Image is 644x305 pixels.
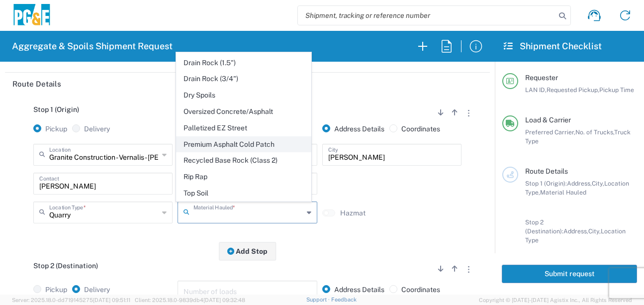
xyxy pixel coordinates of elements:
[525,218,563,235] span: Stop 2 (Destination):
[525,180,567,187] span: Stop 1 (Origin):
[177,55,311,71] span: Drain Rock (1.5")
[177,104,311,119] span: Oversized Concrete/Asphalt
[547,86,599,94] span: Requested Pickup,
[177,153,311,168] span: Recycled Base Rock (Class 2)
[177,137,311,152] span: Premium Asphalt Cold Patch
[33,262,98,270] span: Stop 2 (Destination)
[93,297,130,303] span: [DATE] 09:51:11
[322,124,384,133] label: Address Details
[177,88,311,103] span: Dry Spoils
[479,296,632,305] span: Copyright © [DATE]-[DATE] Agistix Inc., All Rights Reserved
[203,297,245,303] span: [DATE] 09:32:48
[12,79,61,89] h2: Route Details
[525,116,571,124] span: Load & Carrier
[306,297,331,303] a: Support
[219,242,276,260] button: Add Stop
[340,208,366,217] label: Hazmat
[575,128,614,136] span: No. of Trucks,
[177,120,311,136] span: Palletized EZ Street
[177,71,311,87] span: Drain Rock (3/4")
[504,40,602,52] h2: Shipment Checklist
[12,4,52,27] img: pge
[177,169,311,185] span: Rip Rap
[12,40,173,52] h2: Aggregate & Spoils Shipment Request
[12,297,130,303] span: Server: 2025.18.0-dd719145275
[540,189,586,196] span: Material Hauled
[389,285,440,294] label: Coordinates
[389,124,440,133] label: Coordinates
[525,86,547,94] span: LAN ID,
[563,227,588,235] span: Address,
[567,180,592,187] span: Address,
[599,86,634,94] span: Pickup Time
[588,227,601,235] span: City,
[592,180,604,187] span: City,
[33,105,79,113] span: Stop 1 (Origin)
[298,6,555,25] input: Shipment, tracking or reference number
[525,167,568,175] span: Route Details
[525,128,575,136] span: Preferred Carrier,
[135,297,245,303] span: Client: 2025.18.0-9839db4
[331,297,357,303] a: Feedback
[322,285,384,294] label: Address Details
[502,265,637,283] button: Submit request
[525,74,558,82] span: Requester
[177,186,311,201] span: Top Soil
